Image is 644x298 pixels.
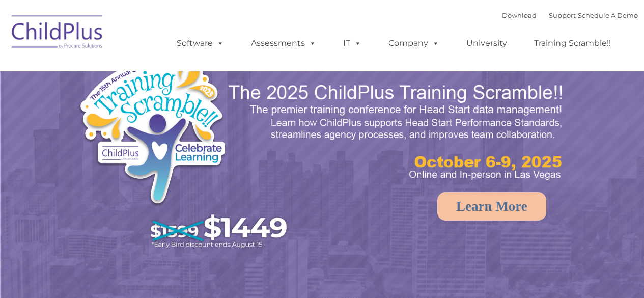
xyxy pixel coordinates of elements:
[378,33,450,53] a: Company
[456,33,517,53] a: University
[502,11,638,19] font: |
[524,33,621,53] a: Training Scramble!!
[166,33,234,53] a: Software
[502,11,537,19] a: Download
[549,11,576,19] a: Support
[333,33,372,53] a: IT
[578,11,638,19] a: Schedule A Demo
[437,192,546,221] a: Learn More
[7,8,108,59] img: ChildPlus by Procare Solutions
[241,33,326,53] a: Assessments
